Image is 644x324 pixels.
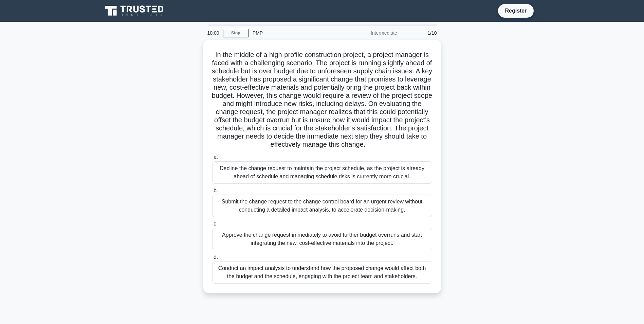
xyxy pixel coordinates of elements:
span: d. [214,254,218,260]
div: Decline the change request to maintain the project schedule, as the project is already ahead of s... [212,161,432,184]
h5: In the middle of a high-profile construction project, a project manager is faced with a challengi... [211,51,433,149]
a: Register [501,6,531,15]
div: 1/10 [401,26,441,40]
span: a. [214,154,218,160]
span: b. [214,187,218,193]
div: Intermediate [342,26,401,40]
span: c. [214,221,218,227]
div: Approve the change request immediately to avoid further budget overruns and start integrating the... [212,228,432,250]
div: Conduct an impact analysis to understand how the proposed change would affect both the budget and... [212,261,432,284]
div: Submit the change request to the change control board for an urgent review without conducting a d... [212,195,432,217]
div: 10:00 [203,26,223,40]
a: Stop [223,29,249,37]
div: PMP [249,26,342,40]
